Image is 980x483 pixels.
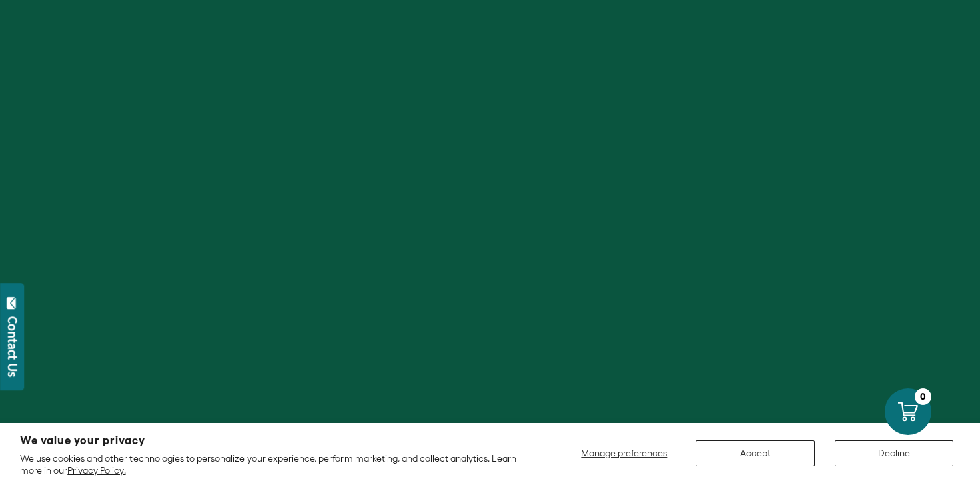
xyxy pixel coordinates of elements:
div: 0 [915,388,931,405]
a: Privacy Policy. [67,465,125,476]
span: Manage preferences [581,448,667,458]
button: Manage preferences [573,440,676,466]
p: We use cookies and other technologies to personalize your experience, perform marketing, and coll... [20,452,526,476]
button: Decline [835,440,953,466]
h2: We value your privacy [20,435,526,446]
div: Contact Us [6,316,19,377]
button: Accept [696,440,815,466]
